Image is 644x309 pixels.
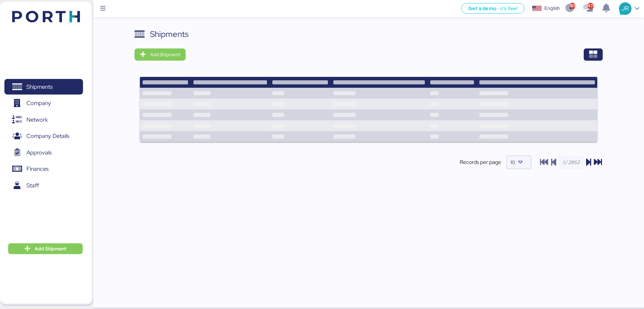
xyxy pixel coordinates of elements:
[26,131,69,141] span: Company Details
[26,115,48,125] span: Network
[4,161,83,177] a: Finances
[4,145,83,160] a: Approvals
[97,3,109,15] button: Menu
[26,164,48,174] span: Finances
[621,4,629,13] span: JR
[26,181,39,190] span: Staff
[4,128,83,144] a: Company Details
[150,28,189,40] div: Shipments
[26,82,53,92] span: Shipments
[460,158,501,166] span: Records per page
[558,156,584,169] input: 1 / 2952
[8,243,83,254] button: Add Shipment
[544,5,560,12] div: English
[4,96,83,111] a: Company
[4,79,83,95] a: Shipments
[511,159,515,165] span: 10
[134,48,186,61] button: Add Shipment
[35,245,66,253] span: Add Shipment
[26,98,51,108] span: Company
[4,178,83,193] a: Staff
[4,112,83,127] a: Network
[150,50,180,59] span: Add Shipment
[26,148,51,158] span: Approvals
